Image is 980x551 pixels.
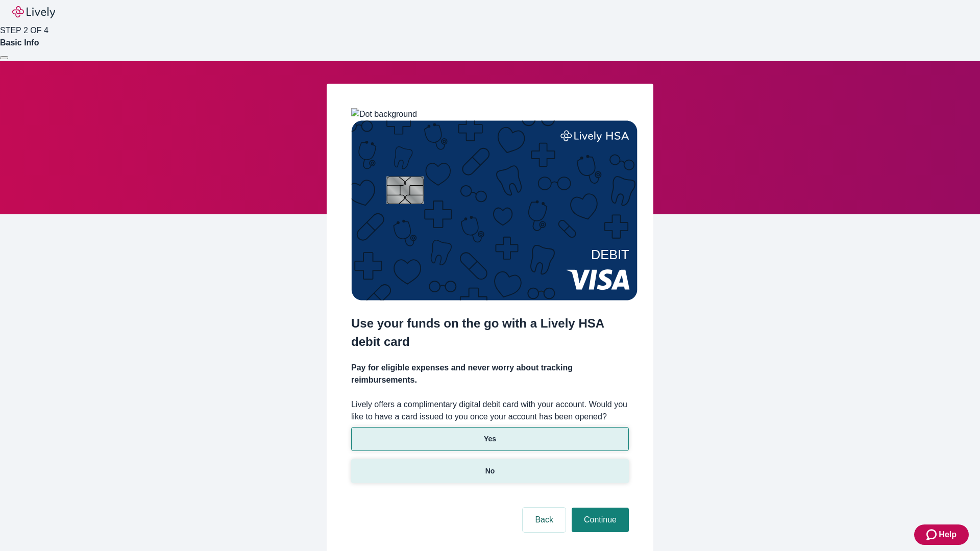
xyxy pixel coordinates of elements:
[572,508,629,532] button: Continue
[351,427,629,451] button: Yes
[914,524,969,545] button: Zendesk support iconHelp
[926,529,939,541] svg: Zendesk support icon
[351,459,629,483] button: No
[484,434,496,444] p: Yes
[939,529,957,541] span: Help
[351,314,629,351] h2: Use your funds on the go with a Lively HSA debit card
[485,466,495,477] p: No
[351,120,638,300] img: Debit card
[351,108,417,120] img: Dot background
[523,508,566,532] button: Back
[12,6,55,18] img: Lively
[351,362,629,386] h4: Pay for eligible expenses and never worry about tracking reimbursements.
[351,398,629,423] label: Lively offers a complimentary digital debit card with your account. Would you like to have a card...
